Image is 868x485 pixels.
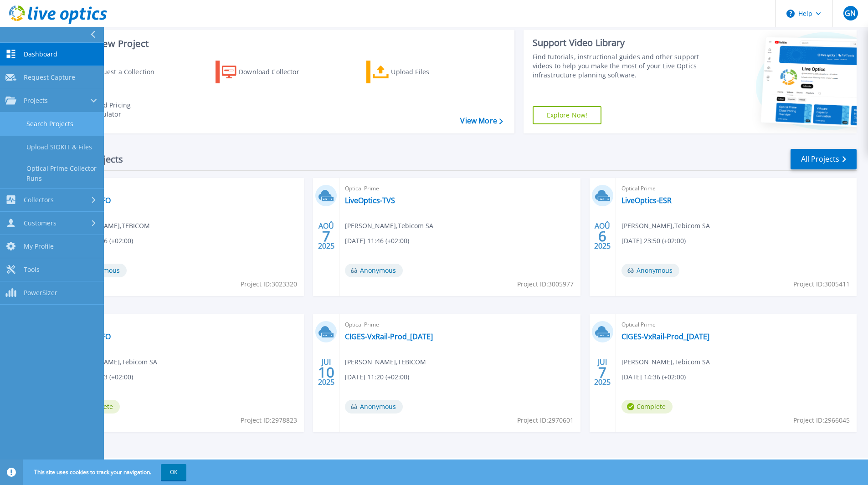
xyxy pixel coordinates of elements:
[621,332,709,341] a: CIGES-VxRail-Prod_[DATE]
[91,63,164,81] div: Request a Collection
[460,117,503,125] a: View More
[594,220,611,253] div: AOÛ 2025
[621,264,679,277] span: Anonymous
[318,368,334,376] span: 10
[345,357,426,367] span: [PERSON_NAME] , TEBICOM
[345,221,433,231] span: [PERSON_NAME] , Tebicom SA
[24,97,48,105] span: Projects
[345,196,395,205] a: LiveOptics-TVS
[69,221,150,231] span: [PERSON_NAME] , TEBICOM
[621,184,851,194] span: Optical Prime
[24,242,54,250] span: My Profile
[345,236,409,246] span: [DATE] 11:46 (+02:00)
[391,63,464,81] div: Upload Files
[621,372,686,382] span: [DATE] 14:36 (+02:00)
[318,356,335,389] div: JUI 2025
[533,52,703,80] div: Find tutorials, instructional guides and other support videos to help you make the most of your L...
[345,320,575,330] span: Optical Prime
[241,415,297,425] span: Project ID: 2978823
[241,279,297,289] span: Project ID: 3023320
[65,39,503,49] h3: Start a New Project
[793,279,850,289] span: Project ID: 3005411
[69,184,298,194] span: Optical Prime
[845,10,856,17] span: GN
[69,357,157,367] span: [PERSON_NAME] , Tebicom SA
[621,320,851,330] span: Optical Prime
[598,368,606,376] span: 7
[24,196,54,204] span: Collectors
[594,356,611,389] div: JUI 2025
[345,184,575,194] span: Optical Prime
[161,464,186,480] button: OK
[533,106,602,124] a: Explore Now!
[621,221,710,231] span: [PERSON_NAME] , Tebicom SA
[24,219,56,227] span: Customers
[24,265,40,274] span: Tools
[24,73,75,82] span: Request Capture
[517,279,574,289] span: Project ID: 3005977
[25,464,186,480] span: This site uses cookies to track your navigation.
[322,232,330,240] span: 7
[69,320,298,330] span: Optical Prime
[239,63,312,81] div: Download Collector
[598,232,606,240] span: 6
[345,332,433,341] a: CIGES-VxRail-Prod_[DATE]
[24,50,57,58] span: Dashboard
[621,357,710,367] span: [PERSON_NAME] , Tebicom SA
[318,220,335,253] div: AOÛ 2025
[533,37,703,49] div: Support Video Library
[24,289,57,297] span: PowerSizer
[65,61,166,83] a: Request a Collection
[345,372,409,382] span: [DATE] 11:20 (+02:00)
[517,415,574,425] span: Project ID: 2970601
[216,61,317,83] a: Download Collector
[366,61,468,83] a: Upload Files
[345,400,403,414] span: Anonymous
[793,415,850,425] span: Project ID: 2966045
[621,400,673,414] span: Complete
[791,149,857,169] a: All Projects
[89,101,162,119] div: Cloud Pricing Calculator
[65,98,166,121] a: Cloud Pricing Calculator
[345,264,403,277] span: Anonymous
[621,196,672,205] a: LiveOptics-ESR
[621,236,686,246] span: [DATE] 23:50 (+02:00)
